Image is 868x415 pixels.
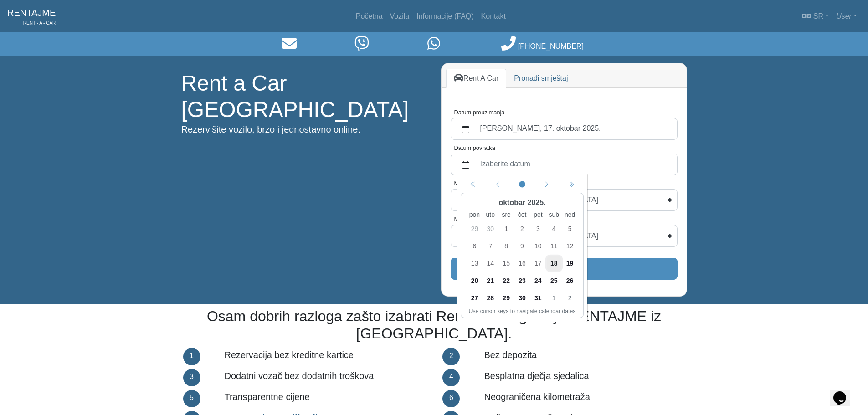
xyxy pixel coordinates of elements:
[562,289,578,307] div: nedelja, 2. novembar 2025.
[183,369,200,386] div: 3
[386,7,413,26] a: Vozila
[483,291,498,305] span: 28
[514,210,530,220] small: četvrtak
[442,390,460,407] div: 6
[477,367,693,388] div: Besplatna dječja sjedalica
[514,237,530,255] div: četvrtak, 9. oktobar 2025.
[546,256,561,271] span: 18
[562,272,578,289] div: nedelja, 26. oktobar 2025.
[457,156,475,173] button: calendar
[498,220,514,237] div: sreda, 1. oktobar 2025.
[451,258,678,280] button: Pretraga
[457,121,475,137] button: calendar
[442,348,460,365] div: 2
[462,126,469,133] svg: calendar
[7,20,56,26] span: RENT - A - CAR
[475,156,672,173] label: Izaberite datum
[482,255,498,272] div: utorak, 14. oktobar 2025.
[530,273,545,288] span: 24
[446,69,507,88] a: Rent A Car
[546,220,562,237] div: subota, 4. oktobar 2025.
[7,4,56,29] a: RENTAJMERENT - A - CAR
[467,272,483,289] div: ponedeljak, 20. oktobar 2025.
[501,42,583,50] a: [PHONE_NUMBER]
[530,220,546,237] div: petak, 3. oktobar 2025.
[562,291,577,305] span: 2
[546,255,562,272] div: subota, 18. oktobar 2025.
[562,237,578,255] div: nedelja, 12. oktobar 2025.
[514,272,530,289] div: četvrtak, 23. oktobar 2025.
[467,273,482,288] span: 20
[544,182,550,188] svg: chevron left
[559,178,584,191] button: Next year
[506,69,575,88] a: Pronađi smještaj
[534,178,559,191] button: Next month
[519,182,525,188] svg: circle fill
[217,346,434,367] div: Rezervacija bez kreditne kartice
[546,289,562,307] div: subota, 1. novembar 2025.
[530,272,546,289] div: petak, 24. oktobar 2025.
[499,291,514,305] span: 29
[467,289,483,307] div: ponedeljak, 27. oktobar 2025.
[467,210,483,220] small: ponedeljak
[482,237,498,255] div: utorak, 7. oktobar 2025.
[467,237,483,255] div: ponedeljak, 6. oktobar 2025.
[562,256,577,271] span: 19
[181,70,427,123] h1: Rent a Car [GEOGRAPHIC_DATA]
[482,220,498,237] div: utorak, 30. septembar 2025.
[546,237,562,255] div: subota, 11. oktobar 2025.
[498,210,514,220] small: sreda
[181,307,687,343] h2: Osam dobrih razloga zašto izabrati Rent a Car agenciju RENTAJME iz [GEOGRAPHIC_DATA].
[183,348,200,365] div: 1
[454,215,495,223] label: Mjesto povratka
[467,220,483,237] div: ponedeljak, 29. septembar 2025.
[546,273,561,288] span: 25
[515,291,529,305] span: 30
[413,7,477,26] a: Informacije (FAQ)
[518,42,584,50] span: [PHONE_NUMBER]
[478,7,509,26] a: Kontakt
[830,379,859,406] iframe: chat widget
[483,273,498,288] span: 21
[515,273,529,288] span: 23
[562,273,577,288] span: 26
[514,255,530,272] div: četvrtak, 16. oktobar 2025.
[562,255,578,272] div: nedelja, 19. oktobar 2025.
[482,272,498,289] div: utorak, 21. oktobar 2025.
[530,255,546,272] div: petak, 17. oktobar 2025.
[546,272,562,289] div: subota, 25. oktobar 2025.
[530,291,545,305] span: 31
[467,307,578,315] div: Use cursor keys to navigate calendar dates
[510,178,534,191] button: Current month
[514,289,530,307] div: četvrtak, 30. oktobar 2025.
[499,273,514,288] span: 22
[546,291,561,305] span: 1
[498,289,514,307] div: sreda, 29. oktobar 2025.
[467,255,483,272] div: ponedeljak, 13. oktobar 2025.
[530,210,546,220] small: petak
[836,12,852,20] em: User
[568,182,575,188] svg: chevron double left
[475,121,672,137] label: [PERSON_NAME], 17. oktobar 2025.
[467,291,482,305] span: 27
[530,289,546,307] div: petak, 31. oktobar 2025.
[477,346,693,367] div: Bez depozita
[477,388,693,409] div: Neograničena kilometraža
[482,210,498,220] small: utorak
[217,367,434,388] div: Dodatni vozač bez dodatnih troškova
[498,255,514,272] div: sreda, 15. oktobar 2025.
[467,195,578,210] div: oktobar 2025.
[530,237,546,255] div: petak, 10. oktobar 2025.
[181,123,427,136] p: Rezervišite vozilo, brzo i jednostavno online.
[462,161,469,169] svg: calendar
[454,143,495,152] label: Datum povratka
[546,210,562,220] small: subota
[454,179,505,188] label: Mjesto preuzimanja
[562,220,578,237] div: nedelja, 5. oktobar 2025.
[813,12,823,20] span: sr
[798,7,832,26] a: sr
[498,237,514,255] div: sreda, 8. oktobar 2025.
[352,7,386,26] a: Početna
[562,210,578,220] small: nedelja
[183,390,200,407] div: 5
